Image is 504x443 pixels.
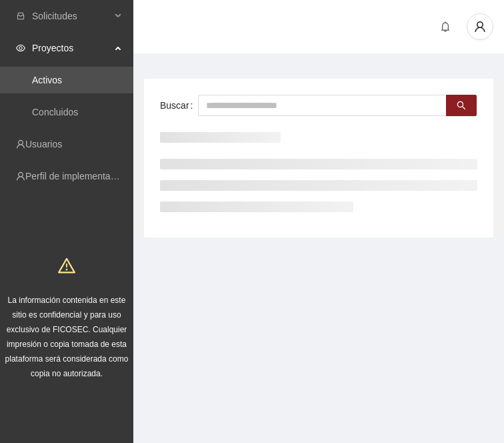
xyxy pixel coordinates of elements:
[457,101,466,111] span: search
[32,35,111,61] span: Proyectos
[435,16,456,37] button: bell
[58,257,75,274] span: warning
[25,171,129,181] a: Perfil de implementadora
[32,3,111,29] span: Solicitudes
[467,13,493,40] button: user
[16,43,25,53] span: eye
[160,95,198,116] label: Buscar
[435,21,455,32] span: bell
[446,95,477,116] button: search
[32,107,78,117] a: Concluidos
[32,75,62,85] a: Activos
[5,296,129,378] span: La información contenida en este sitio es confidencial y para uso exclusivo de FICOSEC. Cualquier...
[467,21,493,33] span: user
[25,139,62,149] a: Usuarios
[16,11,25,21] span: inbox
